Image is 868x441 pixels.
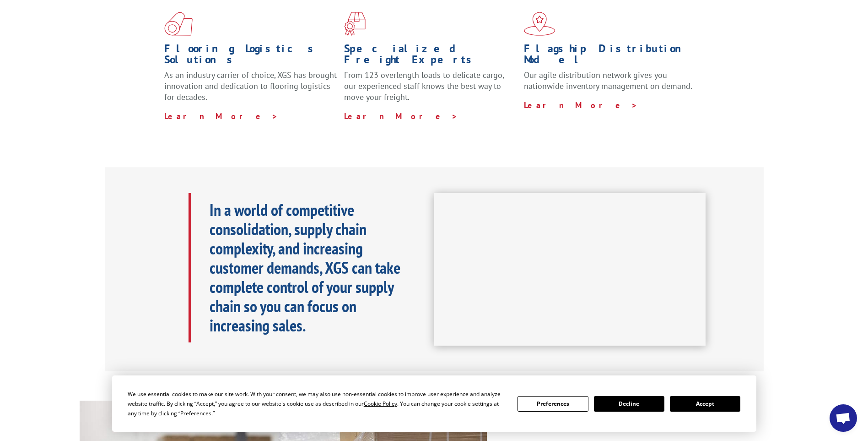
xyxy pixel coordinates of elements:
h1: Specialized Freight Experts [344,43,517,70]
a: Learn More > [344,111,458,121]
b: In a world of competitive consolidation, supply chain complexity, and increasing customer demands... [210,199,400,336]
button: Accept [670,396,740,412]
span: Cookie Policy [364,400,397,408]
div: We use essential cookies to make our site work. With your consent, we may also use non-essential ... [128,389,507,418]
span: Our agile distribution network gives you nationwide inventory management on demand. [524,70,692,91]
a: Learn More > [164,111,278,121]
div: Cookie Consent Prompt [112,375,756,432]
h1: Flooring Logistics Solutions [164,43,337,70]
a: Open chat [830,404,857,432]
img: xgs-icon-flagship-distribution-model-red [524,12,555,36]
img: xgs-icon-focused-on-flooring-red [344,12,366,36]
h1: Flagship Distribution Model [524,43,697,70]
button: Preferences [518,396,588,412]
span: Preferences [180,409,211,417]
span: As an industry carrier of choice, XGS has brought innovation and dedication to flooring logistics... [164,70,337,102]
p: From 123 overlength loads to delicate cargo, our experienced staff knows the best way to move you... [344,70,517,110]
a: Learn More > [524,100,638,110]
iframe: XGS Logistics Solutions [434,193,706,346]
img: xgs-icon-total-supply-chain-intelligence-red [164,12,193,36]
button: Decline [594,396,664,412]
